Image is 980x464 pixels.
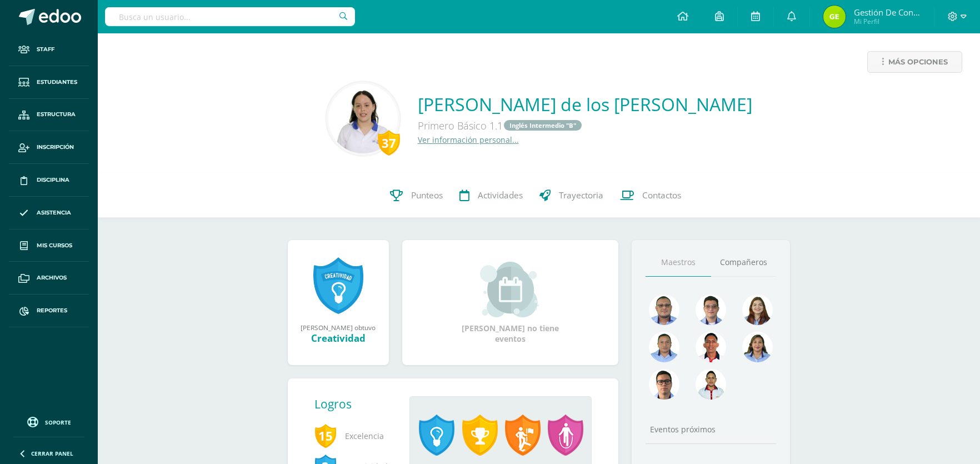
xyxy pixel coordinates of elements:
img: ad01044f066b37c97db5628b352f743a.png [328,84,398,153]
div: Primero Básico 1.1 [418,116,751,134]
span: Mi Perfil [854,17,921,26]
a: Punteos [382,173,451,218]
span: Asistencia [37,208,71,217]
a: Mis cursos [9,229,89,262]
span: Mis cursos [37,241,72,250]
a: Trayectoria [531,173,612,218]
span: Staff [37,45,54,54]
img: 99962f3fa423c9b8099341731b303440.png [649,295,679,325]
a: Compañeros [711,248,777,277]
a: Disciplina [9,164,89,197]
span: Soporte [45,418,71,426]
div: 37 [378,130,400,156]
span: Reportes [37,306,67,315]
a: Actividades [451,173,531,218]
a: [PERSON_NAME] de los [PERSON_NAME] [418,92,752,116]
a: Maestros [646,248,711,277]
span: Cerrar panel [31,450,73,457]
input: Busca un usuario... [105,7,355,26]
div: Eventos próximos [646,424,777,435]
img: 2efff582389d69505e60b50fc6d5bd41.png [649,332,679,362]
span: Estudiantes [37,78,77,87]
span: Gestión de Convivencia [854,7,921,18]
span: Contactos [642,189,681,201]
span: Más opciones [888,52,948,72]
img: 6e6edff8e5b1d60e1b79b3df59dca1c4.png [696,295,726,325]
span: Disciplina [37,176,69,184]
span: Archivos [37,273,67,282]
a: Contactos [612,173,689,218]
span: Punteos [411,189,443,201]
a: Más opciones [867,51,962,73]
div: [PERSON_NAME] obtuvo [299,323,378,332]
img: a9adb280a5deb02de052525b0213cdb9.png [742,295,773,325]
div: Creatividad [299,332,378,345]
span: 15 [314,423,337,448]
img: event_small.png [480,262,541,317]
img: 89a3ce4a01dc90e46980c51de3177516.png [696,332,726,362]
img: b3275fa016b95109afc471d3b448d7ac.png [649,369,679,400]
a: Soporte [13,414,84,429]
img: 6b516411093031de2315839688b6386d.png [696,369,726,400]
a: Estructura [9,99,89,132]
div: Logros [314,396,401,412]
img: 72fdff6db23ea16c182e3ba03ce826f1.png [742,332,773,362]
span: Excelencia [314,421,392,451]
span: Estructura [37,110,76,119]
span: Inscripción [37,143,74,152]
div: [PERSON_NAME] no tiene eventos [454,262,566,344]
a: Archivos [9,262,89,295]
a: Staff [9,33,89,66]
a: Estudiantes [9,66,89,99]
a: Inglés Intermedio "B" [504,120,582,131]
a: Ver información personal... [418,134,519,145]
a: Reportes [9,295,89,327]
span: Trayectoria [559,189,603,201]
a: Asistencia [9,197,89,229]
img: c4fdb2b3b5c0576fe729d7be1ce23d7b.png [823,6,846,28]
span: Actividades [478,189,523,201]
a: Inscripción [9,131,89,164]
